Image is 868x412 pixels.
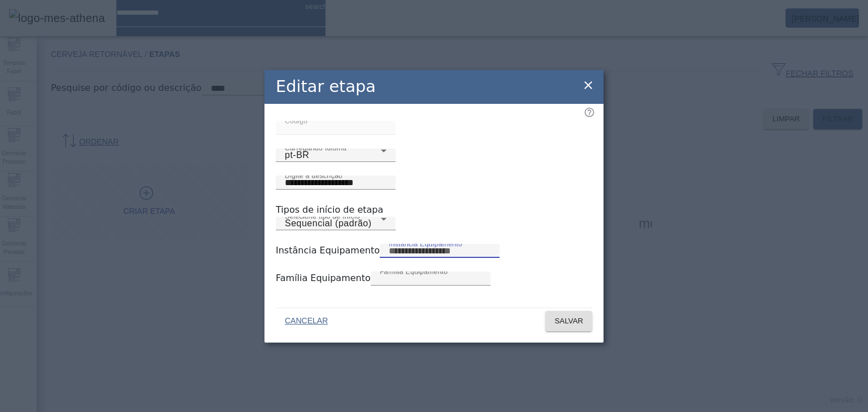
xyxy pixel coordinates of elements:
mat-label: Instância Equipamento [389,240,462,247]
mat-label: Código [285,117,307,124]
mat-label: Digite a descrição [285,172,342,179]
label: Instância Equipamento [276,245,380,256]
span: SALVAR [554,315,583,327]
label: Tipos de início de etapa [276,204,383,215]
button: CANCELAR [276,311,337,331]
button: SALVAR [545,311,592,331]
span: Sequencial (padrão) [285,218,372,228]
label: Família Equipamento [276,273,371,283]
span: CANCELAR [285,315,328,327]
mat-label: Família Equipamento [380,268,448,275]
h2: Editar etapa [276,74,376,99]
span: pt-BR [285,150,309,160]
